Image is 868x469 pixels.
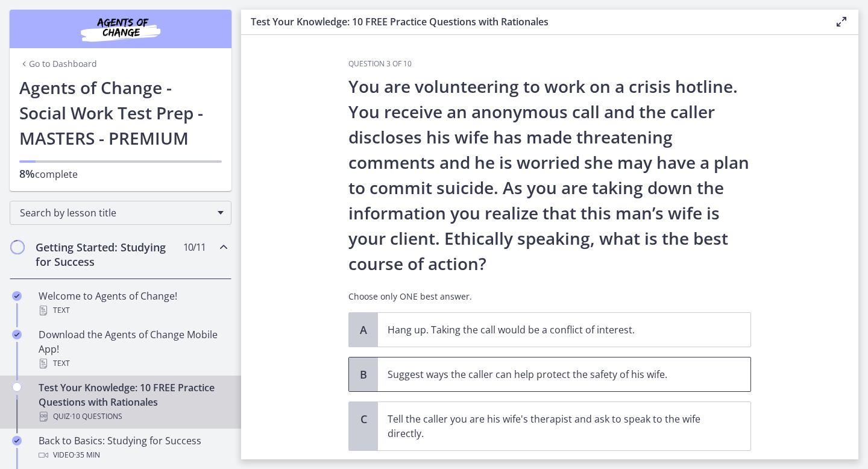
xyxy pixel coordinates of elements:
[183,240,206,254] span: 10 / 11
[19,58,97,70] a: Go to Dashboard
[356,323,371,337] span: A
[10,201,231,225] div: Search by lesson title
[348,59,751,69] h3: Question 3 of 10
[356,367,371,382] span: B
[388,367,717,382] p: Suggest ways the caller can help protect the safety of his wife.
[39,303,227,318] div: Text
[348,291,751,303] p: Choose only ONE best answer.
[388,412,717,441] p: Tell the caller you are his wife's therapist and ask to speak to the wife directly.
[70,409,122,424] span: · 10 Questions
[12,330,22,339] i: Completed
[74,448,100,462] span: · 35 min
[39,289,227,318] div: Welcome to Agents of Change!
[39,327,227,371] div: Download the Agents of Change Mobile App!
[12,436,22,445] i: Completed
[251,14,815,29] h3: Test Your Knowledge: 10 FREE Practice Questions with Rationales
[12,291,22,301] i: Completed
[348,74,751,276] p: You are volunteering to work on a crisis hotline. You receive an anonymous call and the caller di...
[39,409,227,424] div: Quiz
[388,323,717,337] p: Hang up. Taking the call would be a conflict of interest.
[48,14,193,43] img: Agents of Change
[39,448,227,462] div: Video
[19,166,222,181] p: complete
[39,356,227,371] div: Text
[19,166,35,181] span: 8%
[356,412,371,426] span: C
[19,75,222,151] h1: Agents of Change - Social Work Test Prep - MASTERS - PREMIUM
[39,380,227,424] div: Test Your Knowledge: 10 FREE Practice Questions with Rationales
[39,433,227,462] div: Back to Basics: Studying for Success
[20,206,212,219] span: Search by lesson title
[36,240,183,269] h2: Getting Started: Studying for Success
